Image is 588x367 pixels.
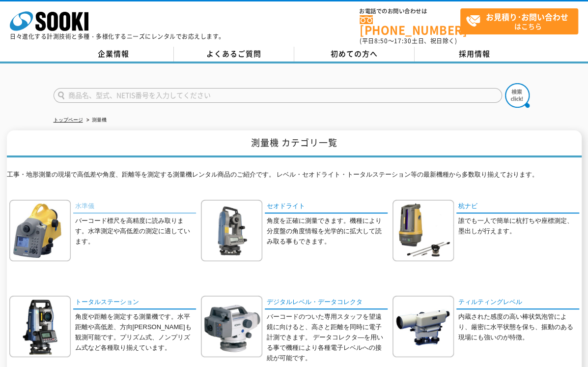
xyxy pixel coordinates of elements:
[54,47,174,61] a: 企業情報
[54,88,502,103] input: 商品名、型式、NETIS番号を入力してください
[374,36,388,45] span: 8:50
[456,200,579,214] a: 杭ナビ
[466,9,578,33] span: はこちら
[201,296,262,357] img: デジタルレベル・データコレクタ
[201,200,262,261] img: セオドライト
[7,130,582,157] h1: 測量機 カテゴリ一覧
[456,296,579,310] a: ティルティングレベル
[415,47,535,61] a: 採用情報
[267,312,388,363] p: バーコードのついた専用スタッフを望遠鏡に向けると、高さと距離を同時に電子計測できます。 データコレクタ―を用いる事で機種により各種電子レベルへの接続が可能です。
[392,200,454,261] img: 杭ナビ
[267,216,388,246] p: 角度を正確に測量できます。機種により分度盤の角度情報を光学的に拡大して読み取る事もできます。
[458,312,579,342] p: 内蔵された感度の高い棒状気泡管により、厳密に水平状態を保ち、振動のある現場にも強いのが特徴。
[394,36,412,45] span: 17:30
[360,8,460,14] span: お電話でのお問い合わせは
[10,33,225,39] p: 日々進化する計測技術と多種・多様化するニーズにレンタルでお応えします。
[460,8,578,34] a: お見積り･お問い合わせはこちら
[75,312,196,353] p: 角度や距離を測定する測量機です。水平距離や高低差、方向[PERSON_NAME]も観測可能です。プリズム式、ノンプリズム式など各種取り揃えています。
[73,296,196,310] a: トータルステーション
[84,115,107,125] li: 測量機
[265,296,388,310] a: デジタルレベル・データコレクタ
[360,36,457,45] span: (平日 ～ 土日、祝日除く)
[486,11,568,23] strong: お見積り･お問い合わせ
[505,83,530,108] img: btn_search.png
[73,200,196,214] a: 水準儀
[294,47,415,61] a: 初めての方へ
[265,200,388,214] a: セオドライト
[331,48,378,59] span: 初めての方へ
[54,117,83,122] a: トップページ
[392,296,454,357] img: ティルティングレベル
[9,200,71,261] img: 水準儀
[458,216,579,237] p: 誰でも一人で簡単に杭打ちや座標測定、墨出しが行えます。
[174,47,294,61] a: よくあるご質問
[75,216,196,246] p: バーコード標尺を高精度に読み取ります。水準測定や高低差の測定に適しています。
[7,170,582,185] p: 工事・地形測量の現場で高低差や角度、距離等を測定する測量機レンタル商品のご紹介です。 レベル・セオドライト・トータルステーション等の最新機種から多数取り揃えております。
[9,296,71,357] img: トータルステーション
[360,15,460,35] a: [PHONE_NUMBER]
